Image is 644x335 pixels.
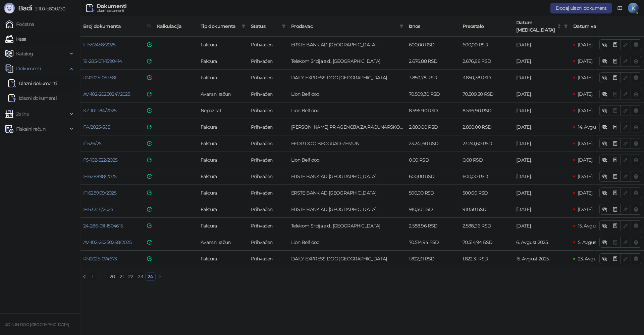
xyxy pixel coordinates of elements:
td: [DATE]. [514,201,571,218]
span: filter [398,21,405,31]
span: [DATE]. [578,75,593,81]
td: 2.588,96 RSD [460,218,514,234]
span: Badi [18,4,32,12]
a: 18-285-011-1590414 [83,58,122,64]
td: [DATE]. [514,119,571,135]
a: Kasa [5,32,26,46]
img: Ulazni dokumenti [8,79,16,87]
img: e-Faktura [147,42,152,47]
th: Broj dokumenta [80,16,154,37]
li: 24 [145,273,156,281]
span: K [628,3,639,13]
a: if-526/25 [83,140,101,146]
td: 23.241,60 RSD [406,135,460,152]
td: 1.822,31 RSD [406,251,460,267]
img: Logo [4,3,15,13]
td: Prihvaćen [248,37,288,53]
td: Faktura [198,201,248,218]
span: [DATE]. [578,58,593,64]
span: [DATE]. [578,108,593,114]
td: [DATE]. [514,152,571,168]
th: Tip dokumenta [198,16,248,37]
td: 70.514,94 RSD [460,234,514,251]
span: Zalihe [16,108,29,121]
td: Prihvaćen [248,135,288,152]
td: ERSTE BANK AD NOVI SAD [288,201,406,218]
a: KZ-101-184/2025 [83,108,116,114]
li: 22 [126,273,136,281]
td: 6. Avgust 2025. [514,234,571,251]
td: Prihvaćen [248,251,288,267]
td: Faktura [198,53,248,70]
td: 600,00 RSD [406,37,460,53]
img: e-Faktura [147,125,152,129]
td: Faktura [198,168,248,185]
span: [DATE]. [578,190,593,196]
a: FA/2025-565 [83,124,110,130]
td: Prihvaćen [248,168,288,185]
td: 8.596,90 RSD [406,102,460,119]
td: Lion Belf doo [288,86,406,102]
a: AV-102-20250241/2025 [83,91,130,97]
td: 8.596,90 RSD [460,102,514,119]
a: Početna [5,17,34,31]
a: 21 [118,273,126,280]
td: Faktura [198,37,248,53]
td: 910,50 RSD [406,201,460,218]
img: e-Faktura [147,223,152,228]
li: Sledeća strana [156,273,164,281]
li: 1 [89,273,97,281]
td: Faktura [198,152,248,168]
span: Katalog [16,47,33,60]
a: Dokumentacija [614,3,625,13]
td: Avansni račun [198,86,248,102]
td: Prihvaćen [248,53,288,70]
td: Lion Belf doo [288,152,406,168]
a: IFI632171/2025 [83,206,113,212]
span: Prodavac [291,23,397,30]
button: right [156,273,164,281]
td: Faktura [198,119,248,135]
td: ERSTE BANK AD NOVI SAD [288,168,406,185]
td: Faktura [198,185,248,201]
a: IFI628898/2025 [83,173,116,179]
td: Faktura [198,251,248,267]
li: Prethodnih 5 Strana [97,273,107,281]
th: Kalkulacija [154,16,198,37]
td: [DATE]. [514,37,571,53]
span: [DATE]. [578,173,593,179]
td: Prihvaćen [248,234,288,251]
div: Ulazni dokumenti [97,9,126,12]
span: filter [562,17,569,35]
a: 24 [146,273,155,280]
td: DAILY EXPRESS DOO BEOGRAD [288,70,406,86]
a: 23 [136,273,145,280]
td: Faktura [198,218,248,234]
td: 600,00 RSD [460,168,514,185]
td: [DATE]. [514,102,571,119]
td: [DATE]. [514,86,571,102]
td: EFOR DOO BEOGRAD-ZEMUN [288,135,406,152]
span: [DATE]. [578,91,593,97]
td: 3.850,78 RSD [406,70,460,86]
li: Prethodna strana [80,273,89,281]
td: 2.676,88 RSD [406,53,460,70]
td: Prihvaćen [248,201,288,218]
td: 0,00 RSD [406,152,460,168]
span: left [83,275,87,279]
td: 1.822,31 RSD [460,251,514,267]
a: FS-102-322/2025 [83,157,117,163]
td: [DATE]. [514,135,571,152]
td: [DATE]. [514,218,571,234]
td: 910,50 RSD [460,201,514,218]
td: [DATE]. [514,185,571,201]
span: Fiskalni računi [16,122,46,136]
td: [DATE]. [514,168,571,185]
span: [DATE]. [578,42,593,48]
td: 0,00 RSD [460,152,514,168]
span: Datum valute [573,23,613,30]
td: Prihvaćen [248,102,288,119]
span: right [158,275,162,279]
span: filter [399,24,404,28]
span: Dodaj ulazni dokument [556,5,606,11]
